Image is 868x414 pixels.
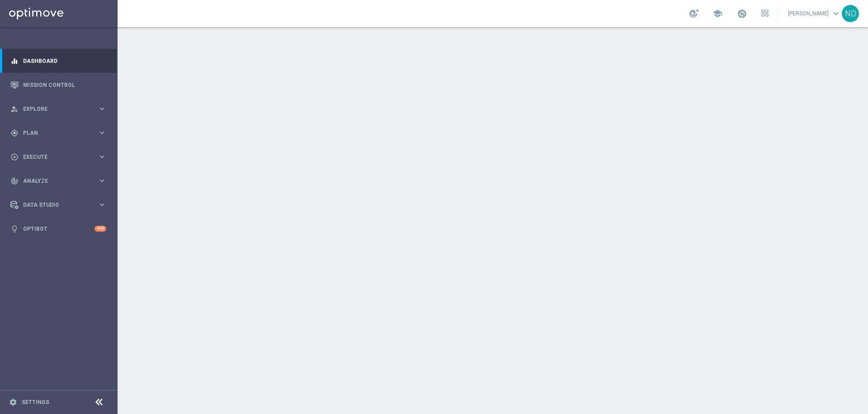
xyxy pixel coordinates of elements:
i: keyboard_arrow_right [98,105,106,113]
div: Data Studio [10,201,98,209]
i: keyboard_arrow_right [98,200,106,209]
i: equalizer [10,57,19,65]
div: Explore [10,105,98,113]
span: school [712,9,722,19]
span: Explore [23,106,98,112]
button: Mission Control [10,81,107,89]
i: keyboard_arrow_right [98,128,106,137]
a: [PERSON_NAME]keyboard_arrow_down [787,7,842,20]
button: track_changes Analyze keyboard_arrow_right [10,177,107,185]
button: lightbulb Optibot +10 [10,225,107,233]
a: Dashboard [23,49,106,73]
span: Analyze [23,178,98,184]
i: person_search [10,105,19,113]
i: play_circle_outline [10,153,19,161]
button: play_circle_outline Execute keyboard_arrow_right [10,153,107,161]
button: gps_fixed Plan keyboard_arrow_right [10,129,107,137]
span: Execute [23,154,98,160]
div: Plan [10,129,98,137]
i: lightbulb [10,225,19,233]
i: keyboard_arrow_right [98,176,106,185]
div: Analyze [10,177,98,185]
div: Execute [10,153,98,161]
span: keyboard_arrow_down [831,9,841,19]
div: +10 [94,226,106,232]
span: Plan [23,130,98,136]
div: Dashboard [10,49,106,73]
a: Settings [22,400,49,405]
i: track_changes [10,177,19,185]
button: person_search Explore keyboard_arrow_right [10,105,107,113]
span: Data Studio [23,202,98,208]
i: keyboard_arrow_right [98,152,106,161]
i: gps_fixed [10,129,19,137]
i: settings [9,398,17,406]
div: Optibot [10,217,106,241]
div: Mission Control [10,73,106,97]
div: ND [842,5,859,22]
a: Optibot [23,217,94,241]
button: equalizer Dashboard [10,57,107,65]
a: Mission Control [23,73,106,97]
button: Data Studio keyboard_arrow_right [10,201,107,209]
